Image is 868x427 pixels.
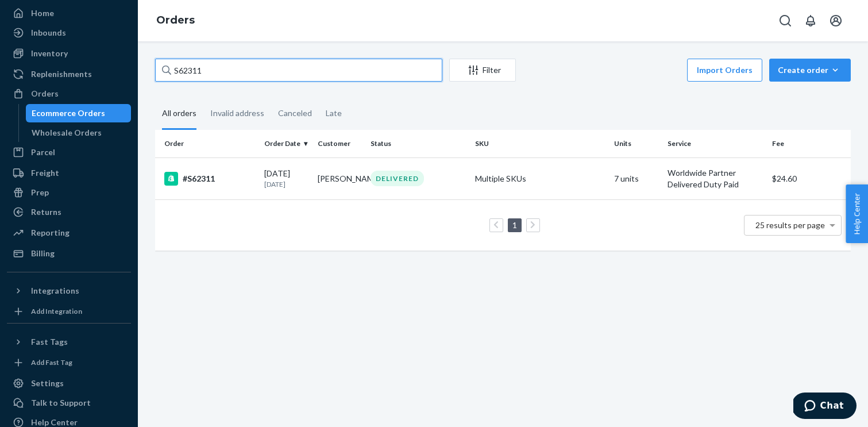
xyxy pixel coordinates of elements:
a: Prep [7,183,131,202]
td: Multiple SKUs [470,157,609,199]
button: Open account menu [824,9,847,32]
div: Parcel [31,147,55,158]
iframe: Opens a widget where you can chat to one of our agents [793,393,857,421]
button: Filter [449,59,516,82]
a: Home [7,4,131,22]
a: Orders [156,14,195,26]
div: Canceled [278,98,312,128]
a: Page 1 is your current page [510,220,519,230]
a: Ecommerce Orders [26,104,132,122]
div: Add Fast Tag [31,357,72,367]
th: Status [366,130,470,157]
th: Order [155,130,260,157]
th: Fee [767,130,851,157]
div: Inventory [31,48,68,59]
button: Fast Tags [7,333,131,351]
div: Prep [31,187,49,198]
div: #S62311 [164,172,255,186]
a: Billing [7,244,131,263]
button: Open notifications [799,9,822,32]
div: [DATE] [264,168,308,189]
div: Talk to Support [31,397,91,409]
a: Inbounds [7,24,131,42]
a: Wholesale Orders [26,124,132,142]
button: Help Center [846,184,868,243]
button: Import Orders [687,59,762,82]
th: SKU [470,130,609,157]
a: Add Integration [7,305,131,318]
div: Billing [31,248,55,259]
span: 25 results per page [755,220,825,230]
button: Talk to Support [7,394,131,412]
button: Create order [769,59,851,82]
div: Inbounds [31,27,66,39]
input: Search orders [155,59,442,82]
button: Integrations [7,282,131,300]
a: Parcel [7,143,131,161]
a: Replenishments [7,65,131,83]
p: [DATE] [264,179,308,189]
div: Fast Tags [31,336,68,348]
a: Freight [7,164,131,182]
ol: breadcrumbs [147,4,204,37]
button: Open Search Box [774,9,797,32]
div: Settings [31,378,64,389]
th: Order Date [260,130,313,157]
div: Add Integration [31,306,82,316]
th: Units [609,130,663,157]
a: Returns [7,203,131,221]
div: Invalid address [210,98,264,128]
a: Reporting [7,224,131,242]
a: Inventory [7,44,131,63]
div: All orders [162,98,196,130]
td: [PERSON_NAME] [313,157,367,199]
div: Returns [31,206,61,218]
div: Orders [31,88,59,99]
a: Orders [7,84,131,103]
a: Add Fast Tag [7,356,131,370]
div: Home [31,7,54,19]
div: Reporting [31,227,70,238]
div: Late [326,98,342,128]
div: Ecommerce Orders [32,107,105,119]
td: 7 units [609,157,663,199]
p: Worldwide Partner Delivered Duty Paid [668,167,763,190]
div: Replenishments [31,68,92,80]
div: Filter [450,64,515,76]
div: Wholesale Orders [32,127,102,139]
div: Freight [31,167,59,179]
td: $24.60 [767,157,851,199]
div: DELIVERED [371,171,424,186]
a: Settings [7,374,131,393]
div: Customer [318,139,362,148]
div: Integrations [31,285,79,297]
th: Service [663,130,767,157]
div: Create order [778,64,842,76]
